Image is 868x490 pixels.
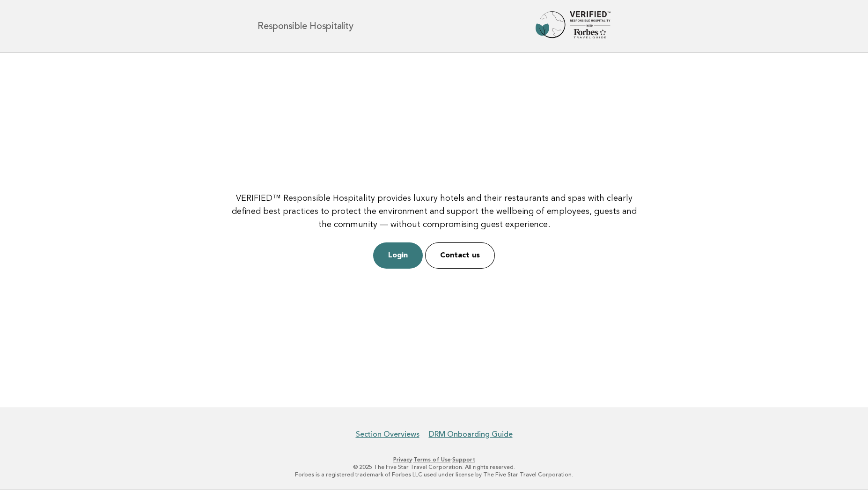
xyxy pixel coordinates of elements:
h1: Responsible Hospitality [257,22,353,31]
img: Forbes Travel Guide [536,11,611,41]
a: Support [452,456,475,463]
a: Terms of Use [413,456,451,463]
a: Login [373,242,423,269]
a: Privacy [393,456,412,463]
p: · · [147,456,721,463]
p: VERIFIED™ Responsible Hospitality provides luxury hotels and their restaurants and spas with clea... [228,192,640,231]
p: Forbes is a registered trademark of Forbes LLC used under license by The Five Star Travel Corpora... [147,471,721,478]
a: DRM Onboarding Guide [429,430,513,439]
a: Contact us [425,242,495,269]
p: © 2025 The Five Star Travel Corporation. All rights reserved. [147,463,721,471]
a: Section Overviews [356,430,419,439]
